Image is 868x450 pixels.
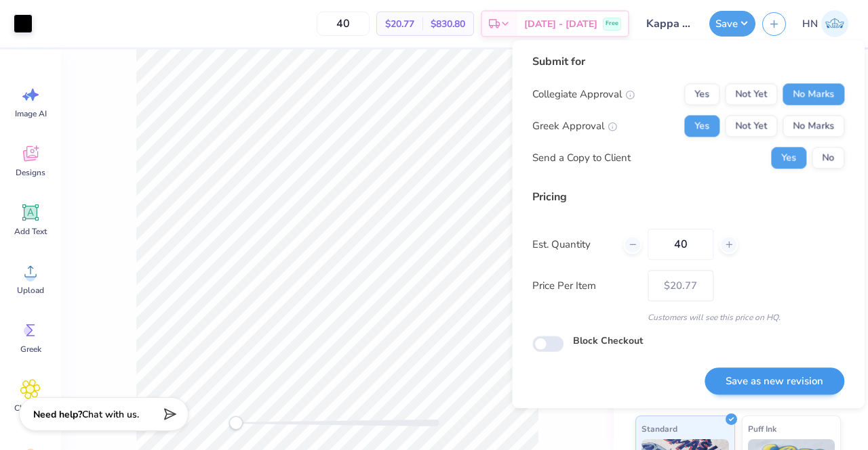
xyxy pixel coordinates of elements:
[636,10,703,37] input: Untitled Design
[8,403,53,424] span: Clipart & logos
[783,83,844,105] button: No Marks
[17,285,44,296] span: Upload
[532,237,613,252] label: Est. Quantity
[748,422,776,436] span: Puff Ink
[725,115,777,137] button: Not Yet
[783,115,844,137] button: No Marks
[16,167,45,178] span: Designs
[642,422,677,436] span: Standard
[606,19,618,28] span: Free
[33,408,82,421] strong: Need help?
[796,10,854,37] a: HN
[15,108,47,119] span: Image AI
[532,53,844,70] div: Submit for
[648,229,713,260] input: – –
[524,17,597,31] span: [DATE] - [DATE]
[705,367,844,395] button: Save as new revision
[725,83,777,105] button: Not Yet
[802,16,818,32] span: HN
[532,278,637,294] label: Price Per Item
[532,87,635,102] div: Collegiate Approval
[532,150,631,166] div: Send a Copy to Client
[532,189,844,205] div: Pricing
[317,12,370,36] input: – –
[431,17,465,31] span: $830.80
[771,147,806,168] button: Yes
[709,11,755,37] button: Save
[573,334,643,348] label: Block Checkout
[20,344,41,355] span: Greek
[821,10,848,37] img: Huda Nadeem
[532,118,617,134] div: Greek Approval
[229,416,243,430] div: Accessibility label
[385,17,414,31] span: $20.77
[812,147,844,168] button: No
[684,83,719,105] button: Yes
[82,408,139,421] span: Chat with us.
[684,115,719,137] button: Yes
[14,226,47,237] span: Add Text
[532,311,844,323] div: Customers will see this price on HQ.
